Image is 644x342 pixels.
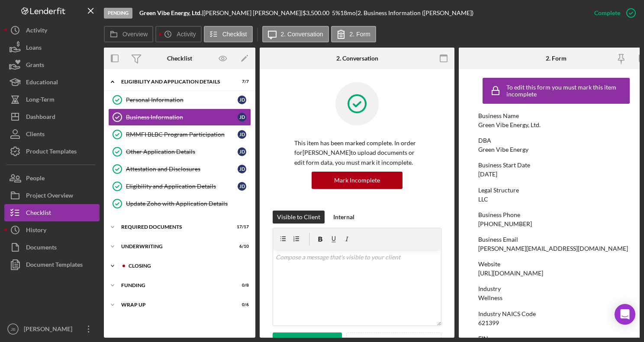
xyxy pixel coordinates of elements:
[126,96,238,103] div: Personal Information
[167,55,192,62] div: Checklist
[478,245,628,252] div: [PERSON_NAME][EMAIL_ADDRESS][DOMAIN_NAME]
[334,172,380,189] div: Mark Incomplete
[108,195,251,212] a: Update Zoho with Application Details
[478,112,634,119] div: Business Name
[4,221,100,239] a: History
[26,204,51,224] div: Checklist
[4,56,100,74] button: Grants
[155,26,201,42] button: Activity
[177,31,196,38] label: Activity
[104,26,153,42] button: Overview
[26,108,55,128] div: Dashboard
[26,221,46,241] div: History
[4,169,100,187] button: People
[273,211,325,224] button: Visible to Client
[586,4,640,22] button: Complete
[4,74,100,91] button: Educational
[26,56,44,76] div: Grants
[233,302,249,307] div: 0 / 6
[506,84,628,98] div: To edit this form you must mark this item incomplete
[478,162,634,169] div: Business Start Date
[478,310,634,317] div: Industry NAICS Code
[4,239,100,256] button: Documents
[478,171,497,178] div: [DATE]
[4,39,100,56] a: Loans
[139,9,202,16] b: Green Vibe Energy, Ltd.
[203,10,303,16] div: [PERSON_NAME] [PERSON_NAME] |
[238,165,246,173] div: J D
[238,130,246,139] div: J D
[26,125,45,145] div: Clients
[108,160,251,178] a: Attestation and DisclosuresJD
[233,79,249,84] div: 7 / 7
[4,256,100,273] button: Document Templates
[333,211,354,224] div: Internal
[26,143,77,162] div: Product Templates
[478,137,634,144] div: DBA
[121,224,227,230] div: Required Documents
[126,166,238,173] div: Attestation and Disclosures
[478,261,634,268] div: Website
[26,91,55,110] div: Long-Term
[478,270,543,277] div: [URL][DOMAIN_NAME]
[108,91,251,109] a: Personal InformationJD
[126,200,251,207] div: Update Zoho with Application Details
[26,187,73,206] div: Project Overview
[108,109,251,126] a: Business InformationJD
[4,204,100,221] button: Checklist
[126,183,238,190] div: Eligibility and Application Details
[121,302,227,307] div: Wrap Up
[4,125,100,143] button: Clients
[4,91,100,108] button: Long-Term
[126,131,238,138] div: RMMFI BLBC Program Participation
[104,8,132,19] div: Pending
[233,244,249,249] div: 6 / 10
[4,320,100,338] button: JB[PERSON_NAME]
[26,256,83,275] div: Document Templates
[546,55,567,62] div: 2. Form
[10,327,15,332] text: JB
[238,147,246,156] div: J D
[277,211,320,224] div: Visible to Client
[26,239,57,258] div: Documents
[108,143,251,160] a: Other Application DetailsJD
[478,121,541,128] div: Green Vibe Energy, Ltd.
[594,4,620,22] div: Complete
[340,10,356,16] div: 18 mo
[26,169,45,189] div: People
[108,126,251,143] a: RMMFI BLBC Program ParticipationJD
[478,146,528,153] div: Green Vibe Energy
[139,10,203,16] div: |
[233,224,249,230] div: 17 / 17
[204,26,253,42] button: Checklist
[129,263,245,268] div: Closing
[281,31,323,38] label: 2. Conversation
[4,22,100,39] button: Activity
[312,172,402,189] button: Mark Incomplete
[238,182,246,191] div: J D
[126,114,238,121] div: Business Information
[4,143,100,160] button: Product Templates
[126,148,238,155] div: Other Application Details
[26,74,58,93] div: Educational
[4,187,100,204] button: Project Overview
[478,187,634,194] div: Legal Structure
[233,283,249,288] div: 0 / 8
[294,138,420,167] p: This item has been marked complete. In order for [PERSON_NAME] to upload documents or edit form d...
[238,96,246,104] div: J D
[478,285,634,292] div: Industry
[121,79,227,84] div: Eligibility and Application Details
[331,26,376,42] button: 2. Form
[303,10,332,16] div: $3,500.00
[332,10,340,16] div: 5 %
[262,26,329,42] button: 2. Conversation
